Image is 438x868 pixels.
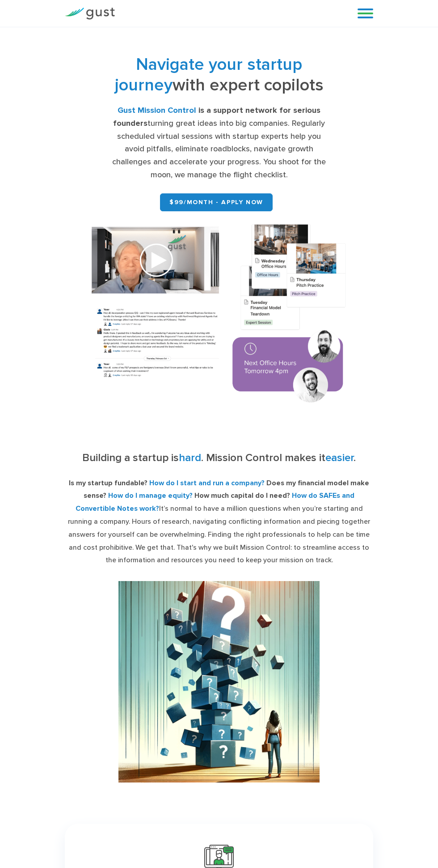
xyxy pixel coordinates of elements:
[160,193,273,211] a: $99/month - APPLY NOW
[118,581,320,782] img: Startup founder feeling the pressure of a big stack of unknowns
[65,8,115,20] img: Gust Logo
[115,54,303,95] span: Navigate your startup journey
[113,106,320,128] strong: is a support network for serious founders
[65,477,373,567] p: It’s normal to have a million questions when you’re starting and running a company. Hours of rese...
[108,491,193,500] strong: How do I manage equity?
[106,54,332,95] h1: with expert copilots
[78,214,360,415] img: Composition of calendar events, a video call presentation, and chat rooms
[325,451,354,464] span: easier
[179,451,201,464] span: hard
[69,479,147,487] strong: Is my startup fundable?
[194,491,290,500] strong: How much capital do I need?
[106,104,332,182] div: turning great ideas into big companies. Regularly scheduled virtual sessions with startup experts...
[118,106,196,115] strong: Gust Mission Control
[149,479,265,487] strong: How do I start and run a company?
[65,451,373,470] h3: Building a startup is . Mission Control makes it .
